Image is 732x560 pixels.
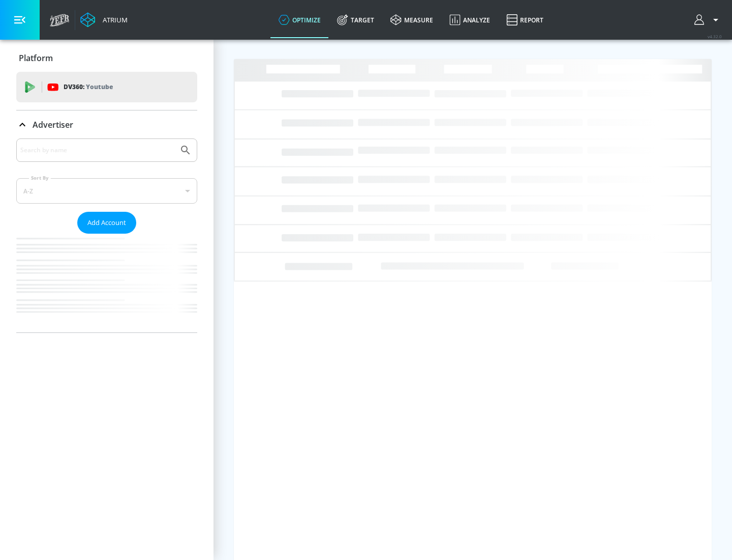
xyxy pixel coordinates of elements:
nav: list of Advertiser [16,234,197,332]
div: DV360: Youtube [16,72,197,102]
a: Analyze [441,2,498,38]
p: Platform [19,52,53,64]
span: v 4.32.0 [708,34,722,39]
p: Youtube [86,81,113,92]
a: Target [329,2,382,38]
input: Search by name [20,144,174,157]
a: Report [498,2,552,38]
span: Add Account [87,217,126,229]
a: measure [382,2,441,38]
a: optimize [270,2,329,38]
button: Add Account [77,212,136,234]
label: Sort By [29,175,51,181]
p: DV360: [64,81,113,93]
div: Advertiser [16,138,197,332]
div: Platform [16,44,197,72]
p: Advertiser [33,119,73,130]
div: Atrium [99,15,128,24]
div: Advertiser [16,110,197,139]
a: Atrium [80,12,128,27]
div: A-Z [16,178,197,204]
